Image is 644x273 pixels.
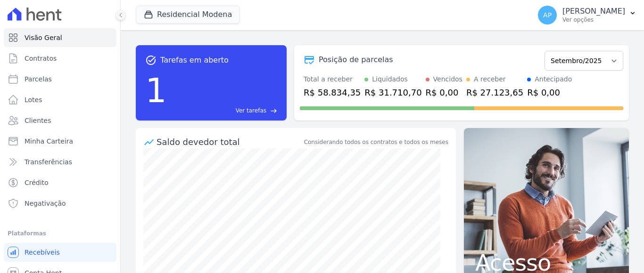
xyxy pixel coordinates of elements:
[4,153,116,171] a: Transferências
[25,248,60,257] span: Recebíveis
[4,243,116,262] a: Recebíveis
[25,74,52,84] span: Parcelas
[4,173,116,192] a: Crédito
[4,132,116,151] a: Minha Carteira
[4,111,116,130] a: Clientes
[530,2,644,28] button: AP [PERSON_NAME] Ver opções
[8,228,113,239] div: Plataformas
[25,199,66,208] span: Negativação
[4,70,116,88] a: Parcelas
[25,136,73,146] span: Minha Carteira
[270,107,277,114] span: east
[25,33,62,42] span: Visão Geral
[372,74,408,84] div: Liquidados
[466,86,523,99] div: R$ 27.123,65
[304,74,361,84] div: Total a receber
[171,106,277,115] a: Ver tarefas east
[25,157,72,167] span: Transferências
[4,194,116,213] a: Negativação
[426,86,462,99] div: R$ 0,00
[25,116,51,125] span: Clientes
[4,28,116,47] a: Visão Geral
[160,55,229,66] span: Tarefas em aberto
[145,66,167,115] div: 1
[319,54,393,65] div: Posição de parcelas
[364,86,421,99] div: R$ 31.710,70
[157,136,302,148] div: Saldo devedor total
[535,74,572,84] div: Antecipado
[543,12,552,18] span: AP
[527,86,572,99] div: R$ 0,00
[562,16,625,24] p: Ver opções
[433,74,462,84] div: Vencidos
[304,138,448,146] div: Considerando todos os contratos e todos os meses
[136,6,240,24] button: Residencial Modena
[25,54,57,63] span: Contratos
[145,55,157,66] span: task_alt
[25,95,42,104] span: Lotes
[474,74,506,84] div: A receber
[4,49,116,68] a: Contratos
[4,90,116,109] a: Lotes
[304,86,361,99] div: R$ 58.834,35
[562,7,625,16] p: [PERSON_NAME]
[236,106,266,115] span: Ver tarefas
[25,178,49,187] span: Crédito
